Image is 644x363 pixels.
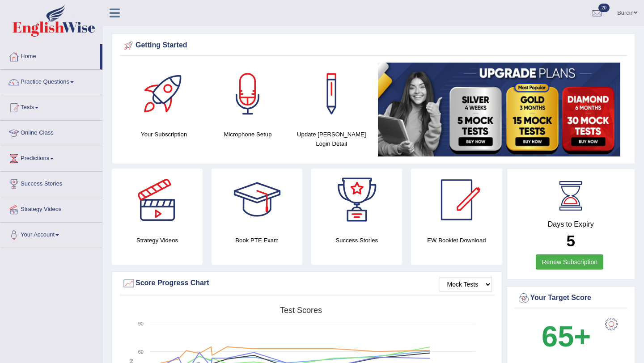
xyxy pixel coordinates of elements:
a: Renew Subscription [536,254,603,270]
div: Getting Started [122,39,625,52]
h4: Your Subscription [127,130,201,139]
a: Success Stories [0,172,102,194]
b: 65+ [542,320,591,353]
div: Your Target Score [517,291,625,305]
a: Tests [0,95,102,118]
tspan: Test scores [280,306,322,315]
b: 5 [567,232,575,249]
h4: Book PTE Exam [212,236,302,245]
h4: Days to Expiry [517,220,625,228]
a: Your Account [0,223,102,245]
text: 60 [138,349,144,355]
text: 90 [138,321,144,326]
h4: Strategy Videos [112,236,203,245]
div: Score Progress Chart [122,277,492,290]
h4: Success Stories [311,236,402,245]
a: Practice Questions [0,70,102,92]
a: Strategy Videos [0,197,102,219]
a: Online Class [0,121,102,143]
img: small5.jpg [378,63,620,156]
h4: Microphone Setup [210,130,285,139]
span: 20 [598,4,610,12]
a: Home [0,44,100,67]
h4: EW Booklet Download [411,236,502,245]
a: Predictions [0,146,102,169]
h4: Update [PERSON_NAME] Login Detail [294,130,369,148]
